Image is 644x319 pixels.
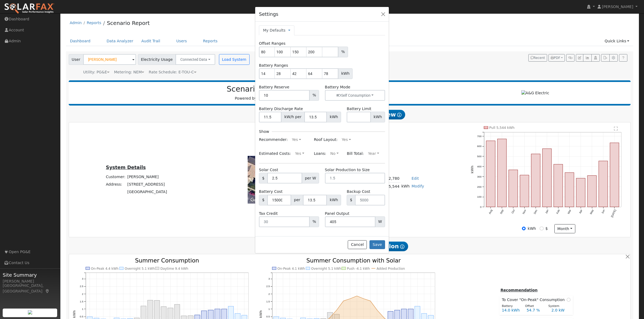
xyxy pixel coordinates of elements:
[314,151,326,155] span: Loans:
[259,216,310,227] input: 30
[355,195,385,205] input: 5000
[325,211,349,216] label: Panel Output
[338,47,348,57] span: %
[259,129,269,134] h6: Show
[325,167,370,173] label: Solar Production to Size
[325,173,385,183] input: 1.5
[348,240,367,249] button: Cancel
[325,90,385,101] button: Self Consumption
[347,189,370,194] label: Backup Cost
[327,112,341,122] span: kWh
[259,151,291,155] span: Estimated Costs:
[347,195,355,205] span: $
[369,240,385,249] button: Save
[327,149,341,158] button: No
[259,189,283,194] label: Battery Cost
[259,41,286,46] label: Offset Ranges
[281,112,305,122] span: kW/h per
[327,195,341,205] span: kWh
[375,216,385,227] span: W
[365,149,382,158] button: Year
[259,84,289,90] label: Battery Reserve
[339,136,354,144] button: Yes
[267,173,302,183] input: 0.00
[259,11,278,18] h5: Settings
[309,90,319,101] span: %
[259,167,278,173] label: Solar Cost
[263,28,286,33] a: My Defaults
[259,211,278,216] label: Tax Credit
[309,216,319,227] span: %
[259,195,268,205] span: $
[371,112,385,122] span: kWh
[259,90,310,101] input: 0.0
[291,195,303,205] span: per
[259,173,268,183] span: $
[338,68,353,79] span: kWh
[347,106,371,112] label: Battery Limit
[259,63,288,68] label: Battery Ranges
[347,151,364,155] span: Bill Total:
[304,112,327,122] input: 0.0
[259,112,281,122] input: 0.0
[325,84,350,90] label: Battery Mode
[259,137,288,142] span: Recommender:
[259,106,303,112] label: Battery Discharge Rate
[292,149,307,158] button: Yes
[289,136,304,144] button: Yes
[302,173,319,183] span: per W
[314,137,338,142] span: Roof Layout:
